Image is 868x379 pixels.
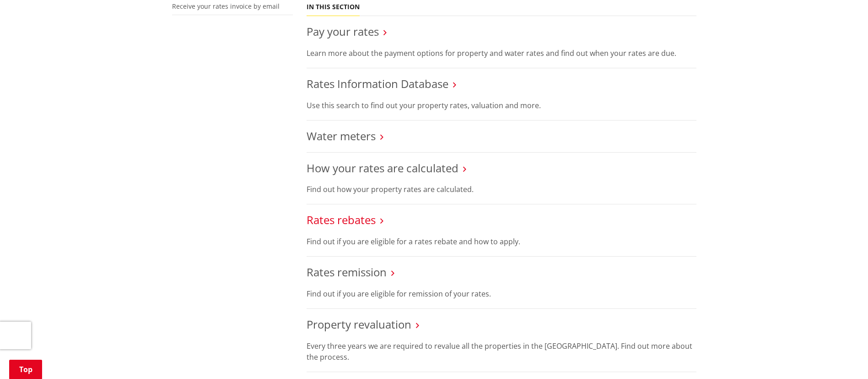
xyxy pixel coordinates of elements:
p: Every three years we are required to revalue all the properties in the [GEOGRAPHIC_DATA]. Find ou... [307,341,696,363]
a: Water meters [307,128,376,143]
p: Find out if you are eligible for remission of your rates. [307,288,696,299]
a: Top [9,360,42,379]
p: Learn more about the payment options for property and water rates and find out when your rates ar... [307,48,696,59]
a: Rates rebates [307,212,376,227]
p: Find out if you are eligible for a rates rebate and how to apply. [307,236,696,247]
p: Use this search to find out your property rates, valuation and more. [307,100,696,111]
h5: In this section [307,3,360,11]
a: Rates remission [307,264,387,280]
p: Find out how your property rates are calculated. [307,184,696,195]
a: Pay your rates [307,24,379,39]
a: Receive your rates invoice by email [172,2,280,11]
a: Property revaluation [307,317,411,332]
a: How your rates are calculated [307,160,458,176]
iframe: Messenger Launcher [826,341,859,374]
a: Rates Information Database [307,76,448,91]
